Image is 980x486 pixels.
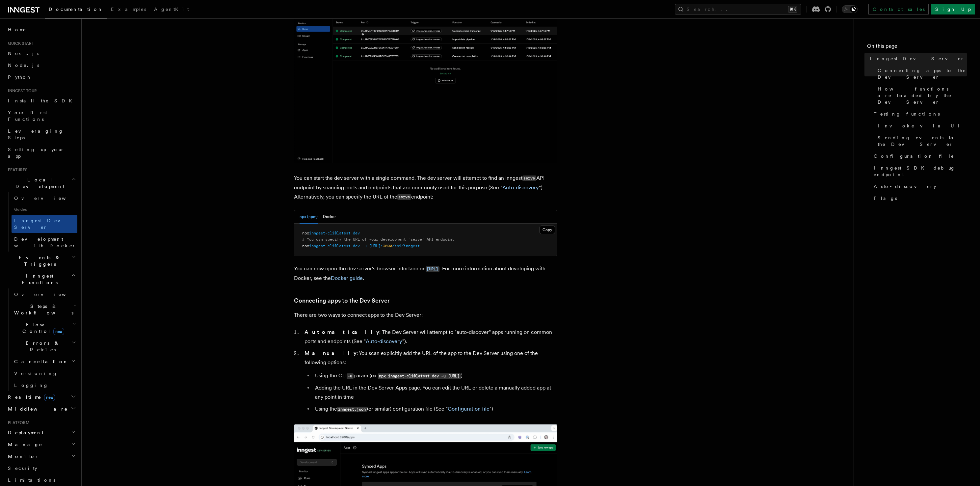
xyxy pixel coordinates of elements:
[5,394,55,400] span: Realtime
[14,218,70,230] span: Inngest Dev Server
[111,7,146,12] span: Examples
[12,358,68,365] span: Cancellation
[294,264,557,283] p: You can now open the dev server's browser interface on . For more information about developing wi...
[8,147,65,159] span: Setting up your app
[12,300,77,319] button: Steps & Workflows
[874,165,967,178] span: Inngest SDK debug endpoint
[874,195,897,202] span: Flags
[540,226,555,234] button: Copy
[12,321,72,335] span: Flow Control
[5,95,77,107] a: Install the SDK
[5,47,77,59] a: Next.js
[5,427,77,439] button: Deployment
[14,383,48,388] span: Logging
[875,65,967,83] a: Connecting apps to the Dev Server
[5,88,37,94] span: Inngest tour
[12,379,77,391] a: Logging
[378,373,461,379] code: npx inngest-cli@latest dev -u [URL]
[5,462,77,474] a: Security
[53,328,64,335] span: new
[353,244,360,248] span: dev
[5,270,77,288] button: Inngest Functions
[871,192,967,204] a: Flags
[150,2,193,18] a: AgentKit
[5,429,43,436] span: Deployment
[871,180,967,192] a: Auto-discovery
[12,367,77,379] a: Versioning
[878,86,967,105] span: How functions are loaded by the Dev Server
[347,373,354,379] code: -u
[874,183,936,190] span: Auto-discovery
[874,153,954,159] span: Configuration file
[12,356,77,367] button: Cancellation
[14,196,82,201] span: Overview
[313,383,557,402] li: Adding the URL in the Dev Server Apps page. You can edit the URL or delete a manually added app a...
[875,132,967,150] a: Sending events to the Dev Server
[5,41,34,46] span: Quick start
[294,310,557,320] p: There are two ways to connect apps to the Dev Server:
[8,110,47,122] span: Your first Functions
[366,338,402,344] a: Auto-discovery
[5,420,30,425] span: Platform
[867,53,967,65] a: Inngest Dev Server
[5,441,42,448] span: Manage
[12,319,77,337] button: Flow Controlnew
[294,174,557,202] p: You can start the dev server with a single command. The dev server will attempt to find an Innges...
[5,144,77,162] a: Setting up your app
[44,394,55,401] span: new
[8,98,76,103] span: Install the SDK
[878,122,965,129] span: Invoke via UI
[5,71,77,83] a: Python
[353,231,360,235] span: dev
[337,407,367,412] code: inngest.json
[300,210,318,224] button: npx (npm)
[12,288,77,300] a: Overview
[8,128,64,140] span: Leveraging Steps
[12,337,77,356] button: Errors & Retries
[383,244,392,248] span: 3000
[522,175,536,181] code: serve
[871,108,967,120] a: Testing functions
[5,403,77,415] button: Middleware
[8,74,32,80] span: Python
[868,4,929,14] a: Contact sales
[392,244,420,248] span: /api/inngest
[875,83,967,108] a: How functions are loaded by the Dev Server
[302,237,454,242] span: # You can specify the URL of your development `serve` API endpoint
[12,192,77,204] a: Overview
[313,404,557,414] li: Using the (or similar) configuration file (See " ")
[5,288,77,391] div: Inngest Functions
[931,4,975,14] a: Sign Up
[305,350,357,356] strong: Manually
[313,371,557,381] li: Using the CLI param (ex. )
[871,162,967,180] a: Inngest SDK debug endpoint
[305,329,379,335] strong: Automatically
[448,406,490,412] a: Configuration file
[5,174,77,192] button: Local Development
[5,252,77,270] button: Events & Triggers
[874,111,940,117] span: Testing functions
[878,134,967,148] span: Sending events to the Dev Server
[8,51,39,56] span: Next.js
[302,244,309,248] span: npx
[14,236,76,248] span: Development with Docker
[369,244,383,248] span: [URL]:
[5,450,77,462] button: Monitor
[5,167,27,173] span: Features
[5,192,77,252] div: Local Development
[5,406,68,412] span: Middleware
[5,439,77,450] button: Manage
[502,184,539,191] a: Auto-discovery
[154,7,189,12] span: AgentKit
[12,233,77,252] a: Development with Docker
[878,67,967,80] span: Connecting apps to the Dev Server
[12,340,71,353] span: Errors & Retries
[309,231,351,235] span: inngest-cli@latest
[397,194,411,200] code: serve
[5,125,77,144] a: Leveraging Steps
[875,120,967,132] a: Invoke via UI
[323,210,336,224] button: Docker
[303,328,557,346] li: : The Dev Server will attempt to "auto-discover" apps running on common ports and endpoints (See ...
[867,42,967,53] h4: On this page
[5,176,72,190] span: Local Development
